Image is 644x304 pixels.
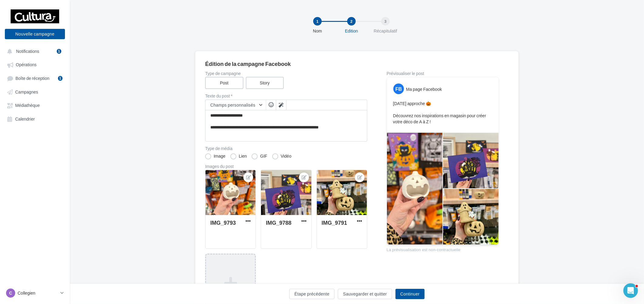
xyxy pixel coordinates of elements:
div: Ma page Facebook [406,86,442,92]
button: Nouvelle campagne [5,29,65,39]
label: Image [205,153,225,159]
div: FB [393,84,404,94]
a: Boîte de réception1 [4,73,66,84]
div: 1 [313,17,322,26]
span: Campagnes [15,89,38,94]
label: Type de campagne [205,71,367,76]
a: Calendrier [4,113,66,124]
div: IMG_9791 [322,219,347,226]
span: Médiathèque [15,103,40,108]
span: Calendrier [15,116,35,121]
p: [DATE] approche 🎃 Découvrez nos inspirations en magasin pour créer votre déco de A à Z ! [393,101,493,125]
div: Edition [332,28,371,34]
div: La prévisualisation est non-contractuelle [387,245,499,253]
label: Vidéo [272,153,292,159]
div: Récapitulatif [366,28,405,34]
a: Médiathèque [4,100,66,111]
a: Opérations [4,59,66,70]
label: Post [205,77,243,89]
div: 2 [347,17,356,26]
div: Nom [298,28,337,34]
span: C [9,290,12,296]
div: Prévisualiser le post [387,71,499,76]
iframe: Intercom live chat [623,283,638,298]
div: 1 [58,76,63,81]
label: Lien [230,153,247,159]
div: Édition de la campagne Facebook [205,61,509,67]
a: C Collegien [5,287,65,299]
span: Notifications [16,49,39,54]
span: Boîte de réception [15,76,49,81]
button: Sauvegarder et quitter [338,289,392,299]
div: 1 [57,49,61,54]
p: Collegien [18,290,58,296]
div: IMG_9788 [266,219,291,226]
label: Story [246,77,284,89]
div: Images du post [205,164,367,169]
button: Continuer [395,289,425,299]
a: Campagnes [4,86,66,97]
div: 3 [381,17,390,26]
button: Notifications 1 [4,46,64,56]
div: IMG_9793 [210,219,236,226]
label: GIF [252,153,267,159]
span: Champs personnalisés [210,102,256,108]
button: Étape précédente [289,289,334,299]
span: Opérations [16,62,36,67]
label: Texte du post * [205,94,367,98]
label: Type de média [205,146,367,151]
button: Champs personnalisés [205,100,266,110]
